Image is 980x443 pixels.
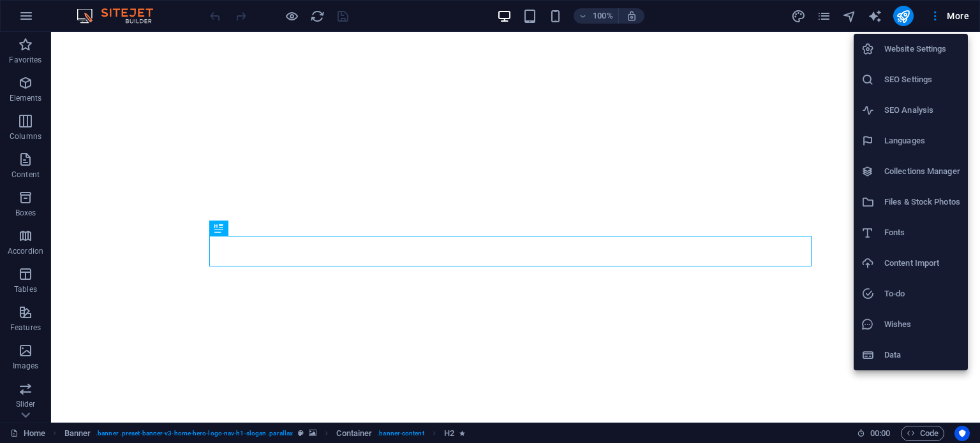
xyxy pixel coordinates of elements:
[884,286,960,301] h6: To-do
[884,72,960,87] h6: SEO Settings
[884,317,960,332] h6: Wishes
[884,164,960,179] h6: Collections Manager
[884,103,960,118] h6: SEO Analysis
[884,133,960,149] h6: Languages
[884,41,960,57] h6: Website Settings
[884,256,960,271] h6: Content Import
[884,225,960,240] h6: Fonts
[884,194,960,210] h6: Files & Stock Photos
[884,347,960,363] h6: Data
